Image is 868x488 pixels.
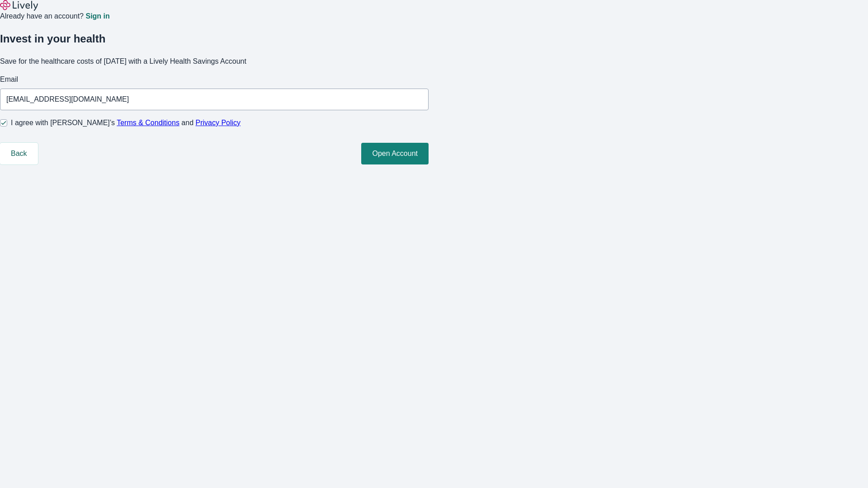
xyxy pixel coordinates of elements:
a: Sign in [85,13,109,20]
a: Terms & Conditions [117,119,179,127]
span: I agree with [PERSON_NAME]’s and [11,117,241,128]
a: Privacy Policy [196,119,241,127]
button: Open Account [361,143,429,164]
